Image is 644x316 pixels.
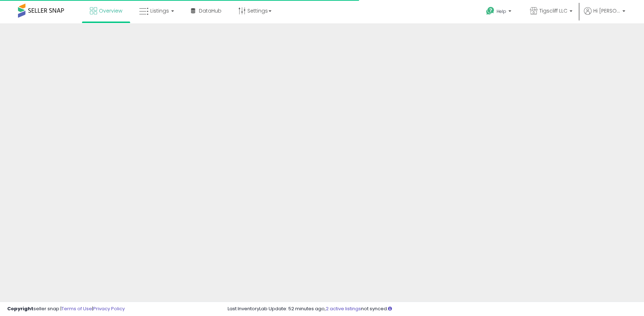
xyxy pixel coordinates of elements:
div: Last InventoryLab Update: 52 minutes ago, not synced. [228,306,637,312]
a: Terms of Use [61,305,92,312]
span: Help [497,8,506,14]
span: Overview [99,7,122,14]
span: Tigscliff LLC [539,7,567,14]
span: Listings [150,7,169,14]
a: Help [480,1,519,23]
i: Click here to read more about un-synced listings. [388,306,392,311]
span: Hi [PERSON_NAME] [593,7,620,14]
i: Get Help [486,6,495,15]
div: seller snap | | [7,306,125,312]
a: Hi [PERSON_NAME] [584,7,625,23]
a: 2 active listings [326,305,361,312]
span: DataHub [199,7,221,14]
strong: Copyright [7,305,33,312]
a: Privacy Policy [93,305,125,312]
